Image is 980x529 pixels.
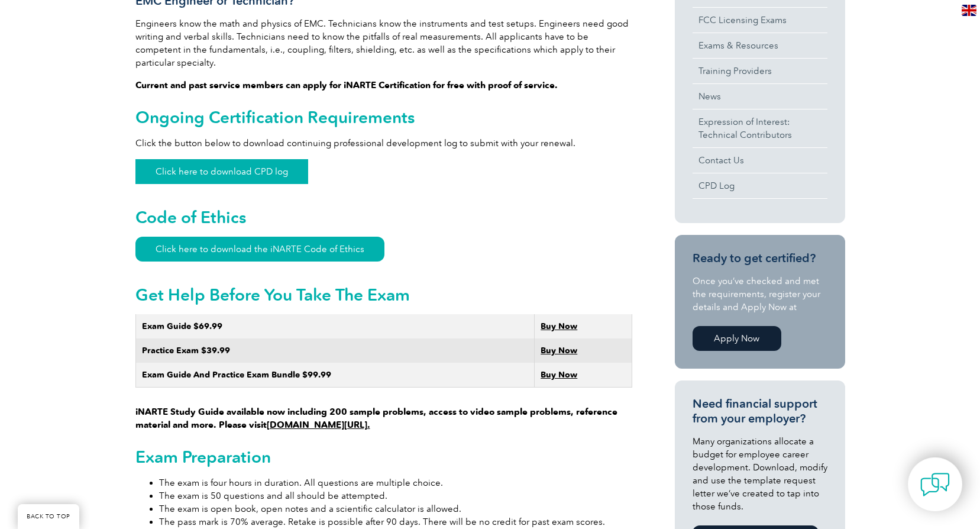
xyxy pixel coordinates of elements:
[541,321,577,331] a: Buy Now
[267,420,370,430] a: [DOMAIN_NAME][URL].
[693,84,827,109] a: News
[135,159,308,184] a: Click here to download CPD log
[693,435,827,513] p: Many organizations allocate a budget for employee career development. Download, modify and use th...
[142,321,222,331] strong: Exam Guide $69.99
[693,33,827,58] a: Exams & Resources
[135,447,632,466] h2: Exam Preparation
[693,275,827,314] p: Once you’ve checked and met the requirements, register your details and Apply Now at
[693,251,827,266] h3: Ready to get certified?
[159,502,632,515] li: The exam is open book, open notes and a scientific calculator is allowed.
[693,396,827,426] h3: Need financial support from your employer?
[135,137,632,150] p: Click the button below to download continuing professional development log to submit with your re...
[135,80,558,91] strong: Current and past service members can apply for iNARTE Certification for free with proof of service.
[693,109,827,147] a: Expression of Interest:Technical Contributors
[135,108,632,127] h2: Ongoing Certification Requirements
[693,148,827,173] a: Contact Us
[159,489,632,502] li: The exam is 50 questions and all should be attempted.
[541,370,577,380] a: Buy Now
[159,515,632,528] li: The pass mark is 70% average. Retake is possible after 90 days. There will be no credit for past ...
[693,59,827,83] a: Training Providers
[135,407,617,430] strong: iNARTE Study Guide available now including 200 sample problems, access to video sample problems, ...
[693,326,781,351] a: Apply Now
[142,370,331,380] strong: Exam Guide And Practice Exam Bundle $99.99
[693,173,827,198] a: CPD Log
[962,5,976,16] img: en
[142,346,230,356] strong: Practice Exam $39.99
[135,17,632,69] p: Engineers know the math and physics of EMC. Technicians know the instruments and test setups. Eng...
[693,8,827,33] a: FCC Licensing Exams
[135,208,632,227] h2: Code of Ethics
[18,504,79,529] a: BACK TO TOP
[159,476,632,489] li: The exam is four hours in duration. All questions are multiple choice.
[920,470,950,499] img: contact-chat.png
[541,346,577,356] a: Buy Now
[135,285,632,304] h2: Get Help Before You Take The Exam
[135,237,384,262] a: Click here to download the iNARTE Code of Ethics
